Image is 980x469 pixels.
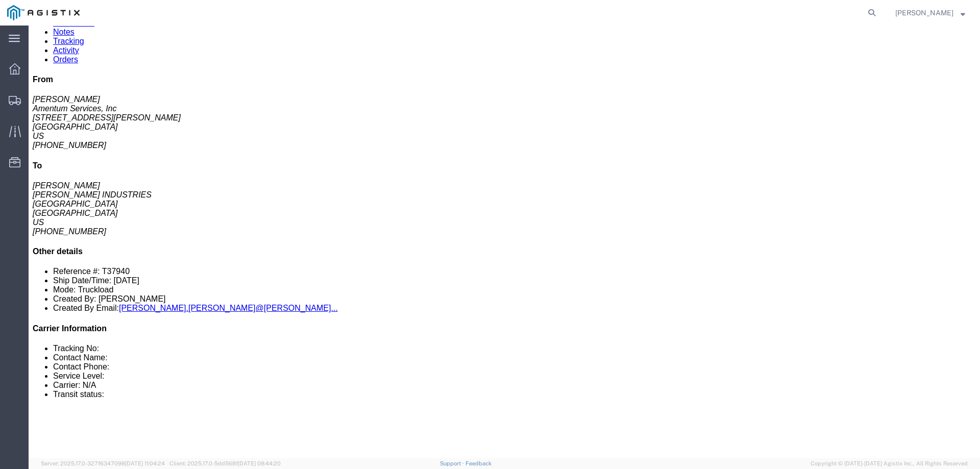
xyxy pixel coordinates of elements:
a: Feedback [465,460,492,466]
iframe: FS Legacy Container [29,26,980,458]
span: [DATE] 11:04:24 [125,460,165,466]
span: [DATE] 08:44:20 [238,460,281,466]
span: Copyright © [DATE]-[DATE] Agistix Inc., All Rights Reserved [811,459,968,468]
a: Support [440,460,465,466]
span: Server: 2025.17.0-327f6347098 [41,460,165,466]
span: Cierra Brown [895,7,953,18]
img: logo [7,5,80,20]
button: [PERSON_NAME] [895,7,966,19]
span: Client: 2025.17.0-5dd568f [169,460,281,466]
